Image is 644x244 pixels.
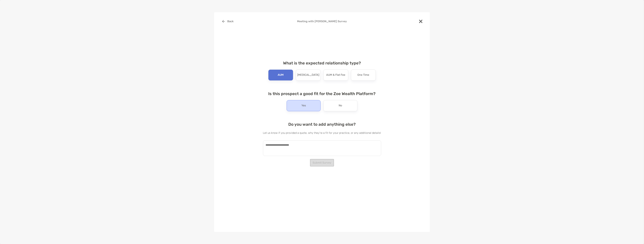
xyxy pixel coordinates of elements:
[301,103,306,108] p: Yes
[357,72,369,78] p: One Time
[263,61,381,65] h4: What is the expected relationship type?
[263,91,381,96] h4: Is this prospect a good fit for the Zoe Wealth Platform?
[263,122,381,127] h4: Do you want to add anything else?
[419,20,422,23] img: close modal
[220,20,424,23] h4: Meeting with [PERSON_NAME] Survey
[278,72,284,78] p: AUM
[297,72,319,78] p: [MEDICAL_DATA]
[220,18,236,25] button: Back
[326,72,345,78] p: AUM & Flat Fee
[222,20,225,23] img: button icon
[263,131,381,135] p: Let us know if you provided a quote, why they're a fit for your practice, or any additional details!
[339,103,342,108] p: No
